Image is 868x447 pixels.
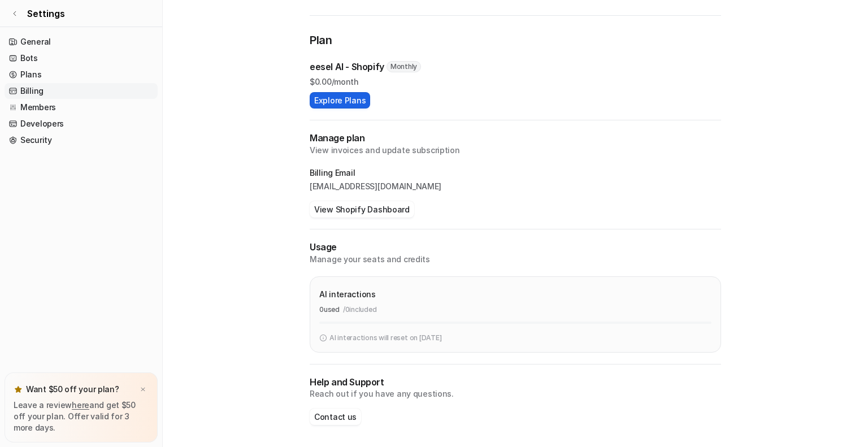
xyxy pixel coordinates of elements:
[310,60,384,73] p: eesel AI - Shopify
[310,409,361,425] button: Contact us
[310,132,721,145] h2: Manage plan
[310,92,370,109] button: Explore Plans
[310,76,721,88] p: $ 0.00/month
[310,145,721,156] p: View invoices and update subscription
[5,99,158,115] a: Members
[14,400,149,433] p: Leave a review and get $50 off your plan. Offer valid for 3 more days.
[319,305,340,315] p: 0 used
[310,241,721,254] p: Usage
[14,385,23,394] img: star
[5,50,158,66] a: Bots
[5,83,158,99] a: Billing
[5,116,158,132] a: Developers
[5,67,158,83] a: Plans
[310,32,721,51] p: Plan
[310,254,721,265] p: Manage your seats and credits
[5,132,158,148] a: Security
[5,34,158,50] a: General
[310,181,721,192] p: [EMAIL_ADDRESS][DOMAIN_NAME]
[72,400,89,410] a: here
[310,388,721,400] p: Reach out if you have any questions.
[27,7,65,20] span: Settings
[319,288,376,300] p: AI interactions
[329,333,441,343] p: AI interactions will reset on [DATE]
[26,384,119,395] p: Want $50 off your plan?
[140,386,146,393] img: x
[310,201,414,218] button: View Shopify Dashboard
[310,376,721,389] p: Help and Support
[310,167,721,179] p: Billing Email
[387,61,421,72] span: Monthly
[343,305,377,315] p: / 0 included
